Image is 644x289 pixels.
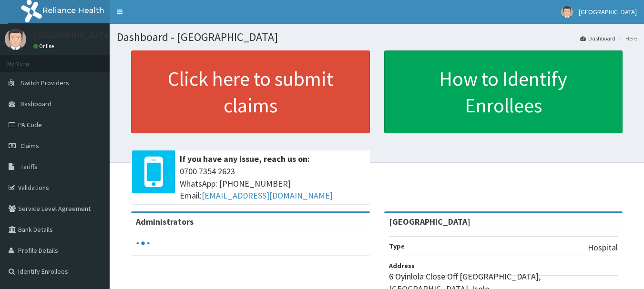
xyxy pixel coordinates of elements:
[616,34,637,42] li: Here
[33,43,56,50] a: Online
[20,162,38,171] span: Tariffs
[5,29,26,50] img: User Image
[180,165,365,202] span: 0700 7354 2623 WhatsApp: [PHONE_NUMBER] Email:
[20,141,39,150] span: Claims
[561,6,573,18] img: User Image
[136,216,194,227] b: Administrators
[384,50,623,133] a: How to Identify Enrollees
[33,31,112,40] p: [GEOGRAPHIC_DATA]
[117,31,637,43] h1: Dashboard - [GEOGRAPHIC_DATA]
[20,100,51,108] span: Dashboard
[20,79,69,87] span: Switch Providers
[389,242,405,250] b: Type
[389,261,415,270] b: Address
[131,50,370,133] a: Click here to submit claims
[580,34,615,42] a: Dashboard
[180,153,310,164] b: If you have any issue, reach us on:
[389,216,470,227] strong: [GEOGRAPHIC_DATA]
[579,8,637,16] span: [GEOGRAPHIC_DATA]
[588,241,618,254] p: Hospital
[202,190,333,201] a: [EMAIL_ADDRESS][DOMAIN_NAME]
[136,236,150,250] svg: audio-loading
